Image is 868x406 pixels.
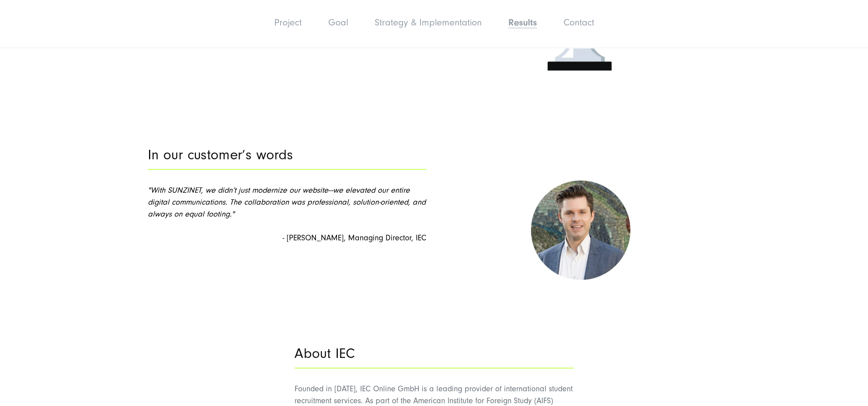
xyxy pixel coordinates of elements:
h2: In our customer’s words [148,147,426,164]
a: Strategy & Implementation [375,17,482,28]
span: "With SUNZINET, we didn’t just modernize our website—we elevated our entire digital communication... [148,186,426,218]
a: Contact [564,17,594,28]
a: Results [508,17,537,28]
img: Benjamin_Quaiser | cms migration SUNZINET [531,181,630,280]
h2: About IEC [294,345,573,362]
span: - [PERSON_NAME], Managing Director, IEC [283,234,426,242]
a: Goal [328,17,348,28]
a: Project [274,17,302,28]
